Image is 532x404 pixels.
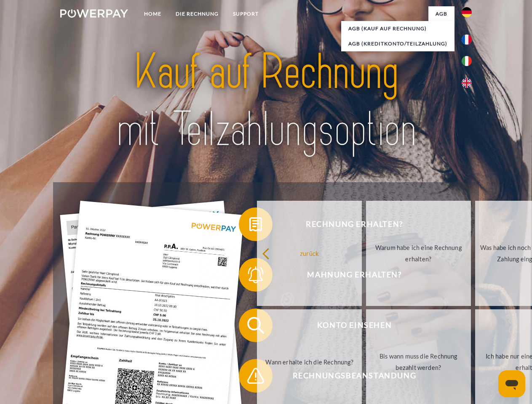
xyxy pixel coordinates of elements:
div: Warum habe ich eine Rechnung erhalten? [371,242,466,265]
img: qb_warning.svg [245,365,266,386]
img: title-powerpay_de.svg [80,40,452,161]
img: qb_search.svg [245,315,266,336]
img: qb_bill.svg [245,214,266,235]
a: Home [137,6,168,21]
img: en [462,78,472,88]
button: Rechnungsbeanstandung [239,359,458,393]
a: AGB (Kreditkonto/Teilzahlung) [341,36,454,51]
a: AGB (Kauf auf Rechnung) [341,21,454,36]
div: Bis wann muss die Rechnung bezahlt werden? [371,351,466,373]
div: zurück [262,247,357,259]
a: SUPPORT [226,6,266,21]
img: logo-powerpay-white.svg [60,9,128,18]
button: Konto einsehen [239,308,458,342]
img: de [462,7,472,17]
a: DIE RECHNUNG [168,6,226,21]
img: fr [462,35,472,45]
button: Mahnung erhalten? [239,258,458,292]
img: qb_bell.svg [245,264,266,285]
img: it [462,56,472,66]
div: Wann erhalte ich die Rechnung? [262,356,357,367]
a: agb [428,6,454,21]
button: Rechnung erhalten? [239,207,458,241]
iframe: Schaltfläche zum Öffnen des Messaging-Fensters [498,370,525,397]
